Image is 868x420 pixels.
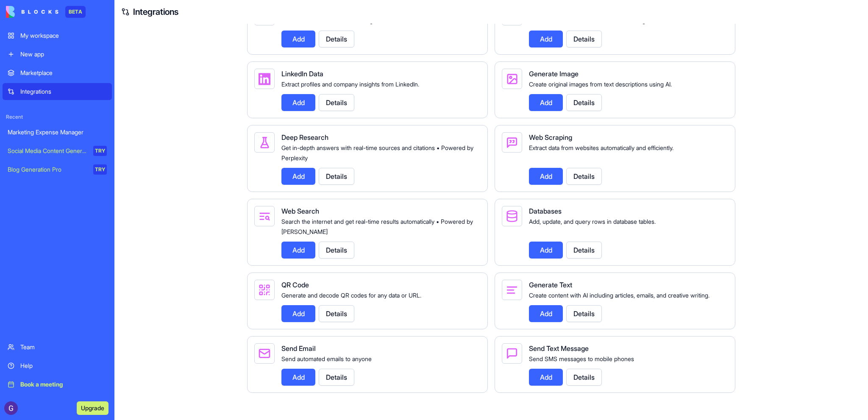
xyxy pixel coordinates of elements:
[281,144,473,161] span: Get in-depth answers with real-time sources and citations • Powered by Perplexity
[529,94,563,111] button: Add
[20,87,107,96] div: Integrations
[281,207,319,215] span: Web Search
[319,305,354,322] button: Details
[566,94,602,111] button: Details
[8,128,107,136] div: Marketing Expense Manager
[281,242,315,259] button: Add
[566,305,602,322] button: Details
[20,362,107,370] div: Help
[3,27,112,44] a: My workspace
[8,147,87,155] div: Social Media Content Generator
[566,31,602,47] button: Details
[3,357,112,374] a: Help
[566,242,602,259] button: Details
[77,403,108,412] a: Upgrade
[3,376,112,393] a: Book a meeting
[3,142,112,159] a: Social Media Content GeneratorTRY
[6,6,86,18] a: BETA
[20,50,107,58] div: New app
[529,168,563,185] button: Add
[3,64,112,81] a: Marketplace
[319,94,354,111] button: Details
[20,31,107,40] div: My workspace
[529,292,709,299] span: Create content with AI including articles, emails, and creative writing.
[566,369,602,386] button: Details
[8,165,87,174] div: Blog Generation Pro
[281,81,419,88] span: Extract profiles and company insights from LinkedIn.
[281,344,316,353] span: Send Email
[281,369,315,386] button: Add
[529,242,563,259] button: Add
[529,369,563,386] button: Add
[529,207,562,215] span: Databases
[281,168,315,185] button: Add
[6,6,58,18] img: logo
[529,355,634,362] span: Send SMS messages to mobile phones
[529,70,579,78] span: Generate Image
[281,218,473,235] span: Search the internet and get real-time results automatically • Powered by [PERSON_NAME]
[20,343,107,351] div: Team
[319,31,354,47] button: Details
[319,242,354,259] button: Details
[319,168,354,185] button: Details
[529,144,673,151] span: Extract data from websites automatically and efficiently.
[4,401,18,415] img: ACg8ocJoqAXrbsD3jCjcv5DBJX5gsMYeGoJYwPRygSQAGQ5TKsCL3g=s96-c
[77,401,108,415] button: Upgrade
[3,46,112,63] a: New app
[20,380,107,389] div: Book a meeting
[3,124,112,141] a: Marketing Expense Manager
[529,31,563,47] button: Add
[281,281,309,289] span: QR Code
[3,83,112,100] a: Integrations
[133,6,178,18] a: Integrations
[93,146,107,156] div: TRY
[20,69,107,77] div: Marketplace
[529,281,572,289] span: Generate Text
[281,70,323,78] span: LinkedIn Data
[3,161,112,178] a: Blog Generation ProTRY
[566,168,602,185] button: Details
[529,133,572,142] span: Web Scraping
[65,6,86,18] div: BETA
[529,218,656,225] span: Add, update, and query rows in database tables.
[529,305,563,322] button: Add
[93,164,107,175] div: TRY
[281,94,315,111] button: Add
[281,133,328,142] span: Deep Research
[281,292,421,299] span: Generate and decode QR codes for any data or URL.
[319,369,354,386] button: Details
[3,114,112,120] span: Recent
[529,81,672,88] span: Create original images from text descriptions using AI.
[281,305,315,322] button: Add
[529,344,589,353] span: Send Text Message
[281,355,372,362] span: Send automated emails to anyone
[3,339,112,356] a: Team
[281,31,315,47] button: Add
